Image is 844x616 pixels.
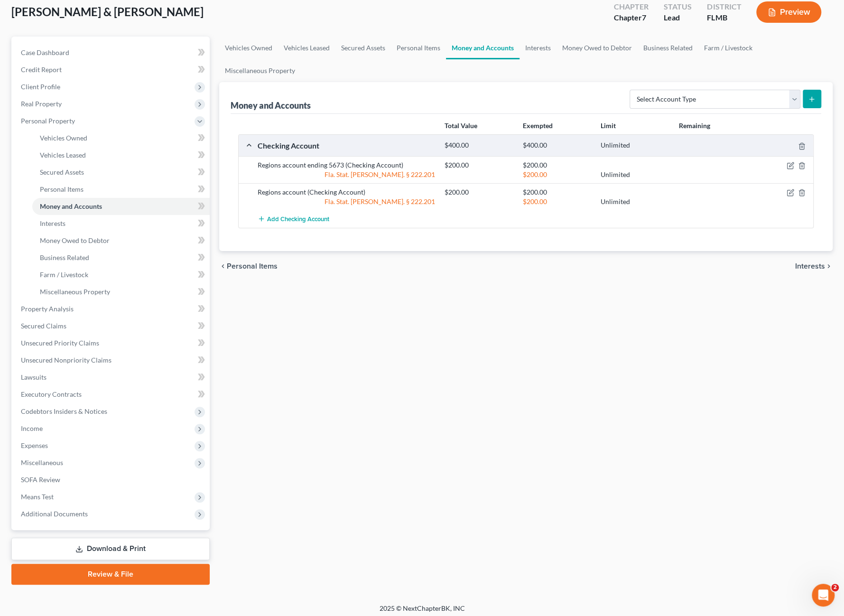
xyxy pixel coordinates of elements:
[32,232,210,249] a: Money Owed to Debtor
[40,168,84,176] span: Secured Assets
[21,339,99,347] span: Unsecured Priority Claims
[21,493,54,501] span: Means Test
[13,44,210,61] a: Case Dashboard
[21,510,88,518] span: Additional Documents
[32,249,210,266] a: Business Related
[664,12,692,23] div: Lead
[614,1,649,12] div: Chapter
[13,369,210,386] a: Lawsuits
[795,262,833,270] button: Interests chevron_right
[278,37,335,59] a: Vehicles Leased
[13,471,210,488] a: SOFA Review
[21,373,46,381] span: Lawsuits
[32,164,210,181] a: Secured Assets
[13,335,210,352] a: Unsecured Priority Claims
[445,121,477,130] strong: Total Value
[664,1,692,12] div: Status
[219,262,227,270] i: chevron_left
[522,121,552,130] strong: Exempted
[40,202,102,210] span: Money and Accounts
[32,283,210,300] a: Miscellaneous Property
[11,5,204,19] span: [PERSON_NAME] & [PERSON_NAME]
[40,236,110,244] span: Money Owed to Debtor
[596,170,674,179] div: Unlimited
[219,37,278,59] a: Vehicles Owned
[440,141,518,150] div: $400.00
[638,37,698,59] a: Business Related
[21,48,69,56] span: Case Dashboard
[642,13,646,22] span: 7
[21,356,111,364] span: Unsecured Nonpriority Claims
[13,352,210,369] a: Unsecured Nonpriority Claims
[40,185,83,193] span: Personal Items
[227,262,278,270] span: Personal Items
[40,271,88,279] span: Farm / Livestock
[21,458,63,467] span: Miscellaneous
[825,262,833,270] i: chevron_right
[32,181,210,198] a: Personal Items
[614,12,649,23] div: Chapter
[13,300,210,317] a: Property Analysis
[21,65,62,74] span: Credit Report
[267,215,329,223] span: Add Checking Account
[13,61,210,78] a: Credit Report
[21,424,43,432] span: Income
[21,305,74,313] span: Property Analysis
[13,386,210,403] a: Executory Contracts
[698,37,758,59] a: Farm / Livestock
[21,117,75,125] span: Personal Property
[258,210,329,228] button: Add Checking Account
[812,584,835,607] iframe: Intercom live chat
[795,262,825,270] span: Interests
[253,140,440,150] div: Checking Account
[440,160,518,170] div: $200.00
[219,262,278,270] button: chevron_left Personal Items
[518,141,595,150] div: $400.00
[21,322,66,330] span: Secured Claims
[440,187,518,197] div: $200.00
[596,197,674,206] div: Unlimited
[21,476,60,484] span: SOFA Review
[679,121,710,130] strong: Remaining
[21,390,82,398] span: Executory Contracts
[21,100,62,108] span: Real Property
[391,37,446,59] a: Personal Items
[707,1,741,12] div: District
[518,187,595,197] div: $200.00
[21,83,60,91] span: Client Profile
[707,12,741,23] div: FLMB
[32,266,210,283] a: Farm / Livestock
[40,219,65,227] span: Interests
[335,37,391,59] a: Secured Assets
[253,160,440,170] div: Regions account ending 5673 (Checking Account)
[756,1,821,23] button: Preview
[13,317,210,335] a: Secured Claims
[40,151,86,159] span: Vehicles Leased
[40,134,87,142] span: Vehicles Owned
[253,170,440,179] div: Fla. Stat. [PERSON_NAME]. § 222.201
[32,130,210,147] a: Vehicles Owned
[518,170,595,179] div: $200.00
[601,121,616,130] strong: Limit
[446,37,519,59] a: Money and Accounts
[253,197,440,206] div: Fla. Stat. [PERSON_NAME]. § 222.201
[253,187,440,197] div: Regions account (Checking Account)
[518,197,595,206] div: $200.00
[831,584,839,591] span: 2
[231,100,311,111] div: Money and Accounts
[32,215,210,232] a: Interests
[596,141,674,150] div: Unlimited
[556,37,638,59] a: Money Owed to Debtor
[21,407,107,415] span: Codebtors Insiders & Notices
[518,160,595,170] div: $200.00
[40,288,110,296] span: Miscellaneous Property
[219,59,301,82] a: Miscellaneous Property
[32,198,210,215] a: Money and Accounts
[11,564,210,585] a: Review & File
[21,441,48,449] span: Expenses
[32,147,210,164] a: Vehicles Leased
[40,253,89,261] span: Business Related
[11,538,210,560] a: Download & Print
[519,37,556,59] a: Interests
